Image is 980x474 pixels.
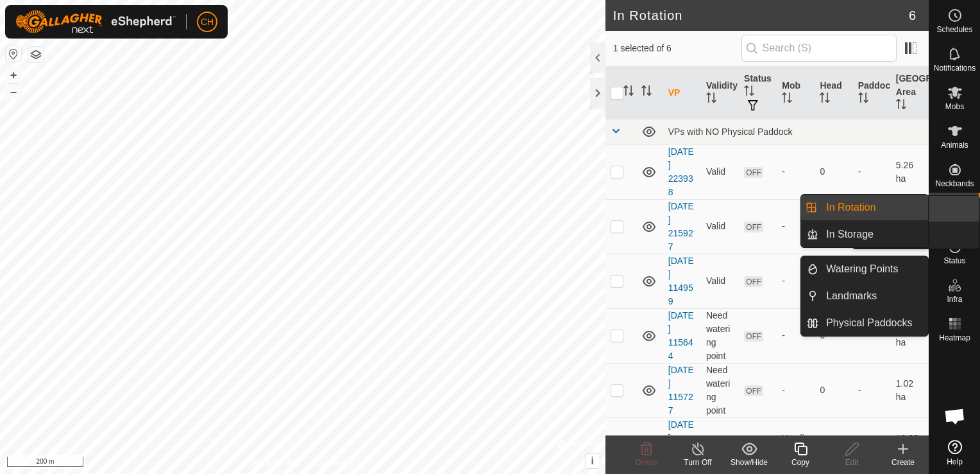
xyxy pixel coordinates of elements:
a: [DATE] 115727 [668,365,694,416]
td: 12 [815,417,852,472]
p-sorticon: Activate to sort [858,94,868,105]
th: VP [663,67,701,119]
div: Turn Off [672,457,723,468]
span: In Rotation [826,200,875,215]
h2: In Rotation [613,8,909,23]
th: Status [739,67,777,119]
span: Delete [636,458,658,467]
td: Valid [701,254,739,308]
p-sorticon: Activate to sort [820,94,830,105]
th: [GEOGRAPHIC_DATA] Area [891,67,929,119]
div: VPs with NO Physical Paddock [668,127,924,137]
span: i [591,455,594,466]
span: OFF [744,331,763,342]
td: 5.26 ha [891,145,929,199]
button: + [6,67,21,83]
a: Physical Paddocks [818,310,928,336]
p-sorticon: Activate to sort [641,87,652,98]
div: - [782,383,809,397]
span: Landmarks [826,288,877,304]
span: Schedules [936,26,972,33]
a: Landmarks [818,283,928,309]
span: Physical Paddocks [826,315,912,331]
td: Valid [701,417,739,472]
div: - [782,165,809,179]
li: Landmarks [801,283,928,309]
span: Help [947,458,963,466]
td: 9.41 ha [891,254,929,308]
a: [DATE] 215927 [668,201,694,252]
a: [DATE] 223938 [668,146,694,197]
td: - [853,145,891,199]
span: Mobs [945,103,964,110]
td: - [853,254,891,308]
div: Open chat [936,397,974,435]
a: In Storage [818,222,928,247]
li: Watering Points [801,256,928,282]
td: Need watering point [701,308,739,363]
a: Privacy Policy [252,457,300,469]
span: 1 selected of 6 [613,42,741,55]
span: OFF [744,167,763,178]
td: 0 [815,363,852,417]
li: In Storage [801,222,928,247]
th: Mob [777,67,815,119]
span: Neckbands [935,180,974,188]
div: Copy [775,457,826,468]
td: 0 [815,254,852,308]
div: Create [877,457,929,468]
div: Edit [826,457,877,468]
button: – [6,84,21,100]
span: Animals [941,141,968,149]
td: Valid [701,199,739,254]
th: Validity [701,67,739,119]
td: Valid [701,145,739,199]
span: OFF [744,276,763,287]
span: CH [201,15,214,29]
div: - [782,329,809,342]
span: Status [943,257,965,265]
th: Paddock [853,67,891,119]
span: 6 [909,6,916,25]
div: - [782,274,809,288]
td: - [853,363,891,417]
button: i [586,454,600,468]
span: OFF [744,385,763,396]
td: Need watering point [701,363,739,417]
td: 0 [815,145,852,199]
a: [DATE] 115644 [668,310,694,361]
input: Search (S) [741,35,897,62]
a: Watering Points [818,256,928,282]
span: Infra [947,295,962,303]
td: 12.08 ha [891,417,929,472]
img: Gallagher Logo [15,10,176,33]
a: Contact Us [316,457,353,469]
li: In Rotation [801,195,928,220]
span: Heatmap [939,334,970,342]
a: Help [929,435,980,471]
div: - [782,220,809,233]
a: In Rotation [818,195,928,220]
p-sorticon: Activate to sort [744,87,754,98]
p-sorticon: Activate to sort [896,101,906,111]
th: Head [815,67,852,119]
td: - [853,417,891,472]
button: Reset Map [6,46,21,62]
span: In Storage [826,227,874,242]
p-sorticon: Activate to sort [623,87,634,98]
p-sorticon: Activate to sort [706,94,716,105]
a: [DATE] 114959 [668,256,694,306]
div: Yearlings [782,432,809,459]
span: Watering Points [826,261,898,277]
td: 1.02 ha [891,363,929,417]
span: Notifications [934,64,976,72]
li: Physical Paddocks [801,310,928,336]
p-sorticon: Activate to sort [782,94,792,105]
div: Show/Hide [723,457,775,468]
a: [DATE] 100924 [668,419,694,470]
span: OFF [744,222,763,233]
button: Map Layers [28,47,44,62]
